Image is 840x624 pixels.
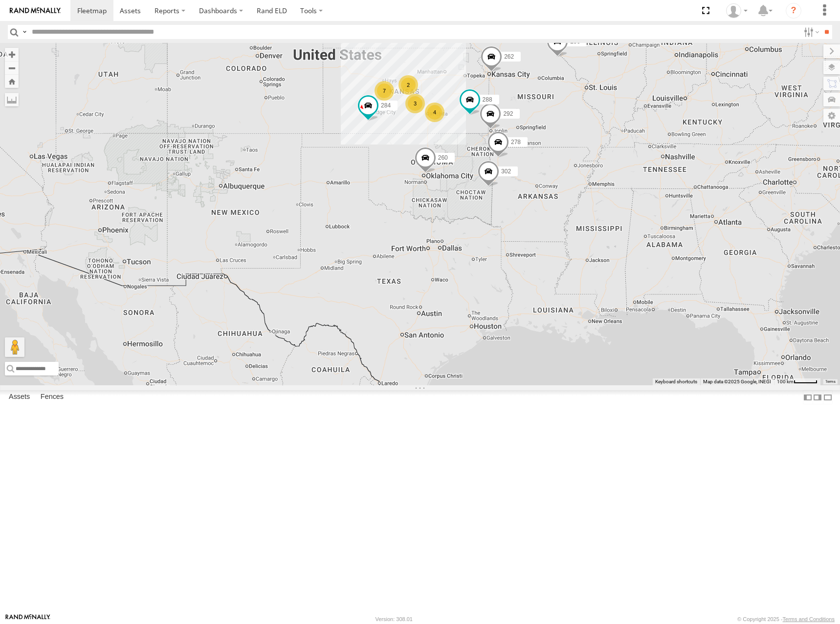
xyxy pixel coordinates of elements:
[823,390,833,404] label: Hide Summary Table
[511,139,521,146] span: 278
[777,379,794,384] span: 100 km
[501,167,511,174] span: 302
[5,93,19,106] label: Measure
[504,53,514,60] span: 262
[5,614,50,624] a: Visit our Website
[803,390,813,404] label: Dock Summary Table to the Left
[10,7,61,14] img: rand-logo.svg
[5,75,19,88] button: Zoom Home
[5,61,19,75] button: Zoom out
[398,75,418,95] div: 2
[655,378,697,385] button: Keyboard shortcuts
[737,616,835,622] div: © Copyright 2025 -
[21,25,28,39] label: Search Query
[5,337,24,357] button: Drag Pegman onto the map to open Street View
[376,616,413,622] div: Version: 308.01
[570,38,580,45] span: 256
[503,110,513,117] span: 292
[405,94,425,113] div: 3
[703,379,771,384] span: Map data ©2025 Google, INEGI
[825,379,836,383] a: Terms (opens in new tab)
[723,3,751,18] div: Shane Miller
[783,616,835,622] a: Terms and Conditions
[823,109,840,123] label: Map Settings
[381,102,391,108] span: 284
[36,391,68,404] label: Fences
[774,378,820,385] button: Map Scale: 100 km per 45 pixels
[5,48,19,61] button: Zoom in
[425,103,444,122] div: 4
[375,81,394,101] div: 7
[800,25,821,39] label: Search Filter Options
[483,96,492,103] span: 288
[438,154,448,161] span: 260
[813,390,822,404] label: Dock Summary Table to the Right
[4,391,35,404] label: Assets
[786,3,801,19] i: ?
